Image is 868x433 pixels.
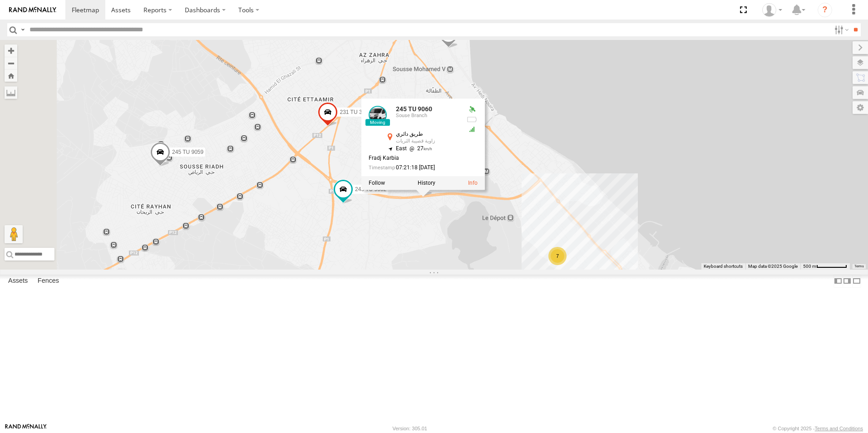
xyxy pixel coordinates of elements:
label: Search Filter Options [831,23,850,36]
span: 27 [407,145,433,152]
button: Zoom Home [5,69,17,82]
button: Map Scale: 500 m per 64 pixels [800,263,850,270]
div: GSM Signal = 5 [467,126,478,133]
span: Map data ©2025 Google [748,264,798,269]
button: Drag Pegman onto the map to open Street View [5,225,23,243]
label: Measure [5,86,17,99]
button: Keyboard shortcuts [704,263,743,270]
img: rand-logo.svg [9,7,56,13]
div: Souse Branch [396,113,459,118]
button: Zoom in [5,44,17,57]
div: Version: 305.01 [393,426,427,431]
div: Nejah Benkhalifa [759,3,785,17]
div: زاوية قصيبة الثريات [396,138,459,144]
div: Fradj Karbia [369,155,459,161]
a: 245 TU 9060 [396,106,432,113]
span: East [396,145,407,152]
a: Terms [854,265,864,268]
label: Fences [33,275,64,287]
label: Dock Summary Table to the Left [833,275,843,288]
label: Search Query [19,23,26,36]
div: 7 [548,247,567,265]
div: © Copyright 2025 - [773,426,863,431]
div: طريق دائري [396,132,459,138]
span: 231 TU 3163 [340,109,371,116]
span: 500 m [803,264,816,269]
a: Terms and Conditions [815,426,863,431]
i: ? [818,3,832,17]
div: Valid GPS Fix [467,106,478,113]
a: View Asset Details [369,106,387,124]
a: View Asset Details [468,180,478,187]
label: Hide Summary Table [852,275,861,288]
div: Date/time of location update [369,165,459,171]
a: Visit our Website [5,424,47,433]
label: Dock Summary Table to the Right [843,275,852,288]
span: 245 TU 9062 [355,186,386,192]
span: 245 TU 9059 [172,149,203,155]
label: Map Settings [853,101,868,114]
label: View Asset History [418,180,435,187]
label: Realtime tracking of Asset [369,180,385,187]
label: Assets [4,275,32,287]
button: Zoom out [5,57,17,69]
div: No battery health information received from this device. [467,116,478,123]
